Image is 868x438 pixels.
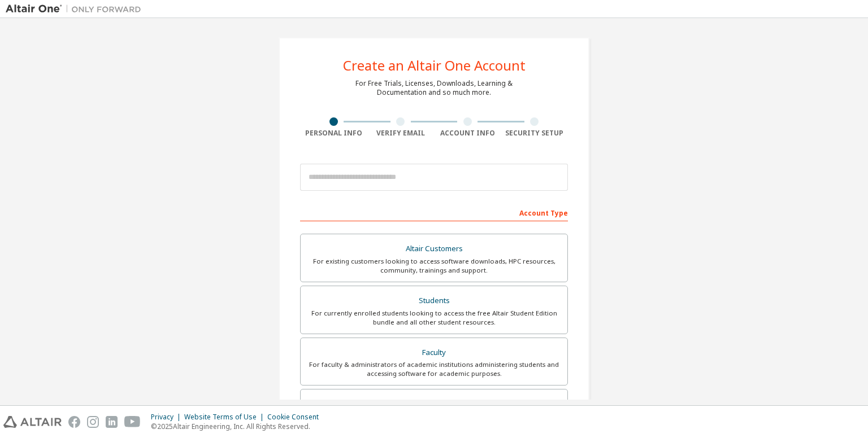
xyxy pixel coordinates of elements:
div: Website Terms of Use [184,413,267,422]
div: Altair Customers [307,241,561,257]
img: linkedin.svg [106,416,118,428]
div: Security Setup [501,129,568,138]
div: Create an Altair One Account [343,59,526,72]
div: Faculty [307,345,561,361]
img: youtube.svg [124,416,141,428]
img: instagram.svg [87,416,99,428]
div: For faculty & administrators of academic institutions administering students and accessing softwa... [307,360,561,378]
div: Cookie Consent [267,413,325,422]
div: Personal Info [300,129,367,138]
img: Altair One [6,3,147,15]
img: altair_logo.svg [3,416,62,428]
div: For existing customers looking to access software downloads, HPC resources, community, trainings ... [307,257,561,275]
div: For currently enrolled students looking to access the free Altair Student Edition bundle and all ... [307,309,561,327]
p: © 2025 Altair Engineering, Inc. All Rights Reserved. [151,422,325,431]
img: facebook.svg [68,416,80,428]
div: Students [307,293,561,309]
div: Account Type [300,203,568,221]
div: Account Info [434,129,501,138]
div: For Free Trials, Licenses, Downloads, Learning & Documentation and so much more. [355,79,513,97]
div: Privacy [151,413,184,422]
div: Everyone else [307,396,561,412]
div: Verify Email [367,129,435,138]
